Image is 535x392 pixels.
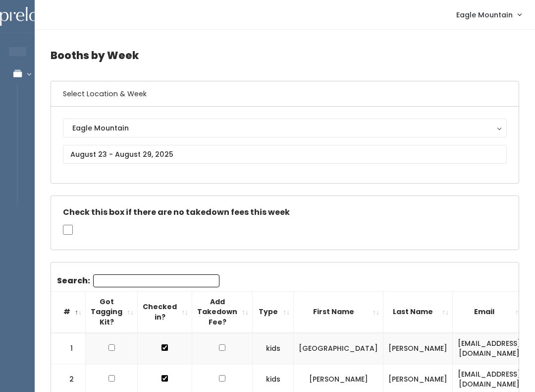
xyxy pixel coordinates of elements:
[72,123,497,133] div: Eagle Mountain
[453,291,526,332] th: Email: activate to sort column ascending
[51,291,86,332] th: #: activate to sort column descending
[253,333,294,364] td: kids
[63,145,507,164] input: August 23 - August 29, 2025
[86,291,138,332] th: Got Tagging Kit?: activate to sort column ascending
[294,291,383,332] th: First Name: activate to sort column ascending
[51,81,519,107] h6: Select Location & Week
[63,208,507,217] h5: Check this box if there are no takedown fees this week
[453,333,526,364] td: [EMAIL_ADDRESS][DOMAIN_NAME]
[253,291,294,332] th: Type: activate to sort column ascending
[138,291,192,332] th: Checked in?: activate to sort column ascending
[63,119,507,137] button: Eagle Mountain
[446,4,531,25] a: Eagle Mountain
[383,291,453,332] th: Last Name: activate to sort column ascending
[93,274,219,287] input: Search:
[51,333,86,364] td: 1
[192,291,253,332] th: Add Takedown Fee?: activate to sort column ascending
[383,333,453,364] td: [PERSON_NAME]
[57,274,219,287] label: Search:
[51,42,519,69] h4: Booths by Week
[294,333,383,364] td: [GEOGRAPHIC_DATA]
[456,9,513,20] span: Eagle Mountain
